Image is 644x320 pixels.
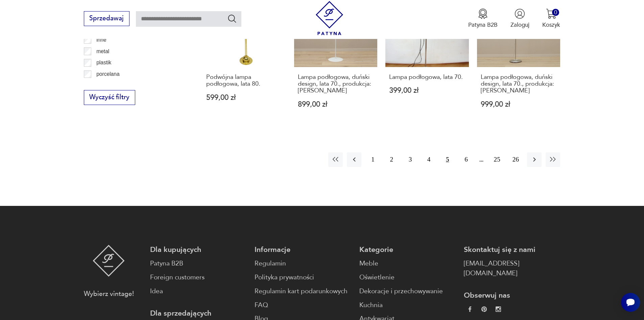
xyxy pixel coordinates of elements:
[96,47,109,56] p: metal
[255,273,351,282] a: Polityka prywatności
[359,245,456,255] p: Kategorie
[389,74,465,81] h3: Lampa podłogowa, lata 70.
[478,8,488,19] img: Ikona medalu
[84,289,134,299] p: Wybierz vintage!
[490,152,504,167] button: 25
[542,8,560,29] button: 0Koszyk
[359,273,456,282] a: Oświetlenie
[481,101,557,108] p: 999,00 zł
[467,306,473,312] img: da9060093f698e4c3cedc1453eec5031.webp
[481,74,557,94] h3: Lampa podłogowa, duński design, lata 70., produkcja: [PERSON_NAME]
[468,8,498,29] button: Patyna B2B
[459,152,473,167] button: 6
[298,101,374,108] p: 899,00 zł
[515,8,525,19] img: Ikonka użytkownika
[464,245,560,255] p: Skontaktuj się z nami
[312,1,347,35] img: Patyna - sklep z meblami i dekoracjami vintage
[150,259,246,269] a: Patyna B2B
[510,8,529,29] button: Zaloguj
[496,306,501,312] img: c2fd9cf7f39615d9d6839a72ae8e59e5.webp
[440,152,455,167] button: 5
[359,259,456,269] a: Meble
[403,152,418,167] button: 3
[464,291,560,300] p: Obserwuj nas
[389,87,465,94] p: 399,00 zł
[255,300,351,310] a: FAQ
[542,21,560,29] p: Koszyk
[96,36,106,44] p: inne
[84,16,129,22] a: Sprzedawaj
[255,245,351,255] p: Informacje
[508,152,523,167] button: 26
[96,70,120,79] p: porcelana
[298,74,374,94] h3: Lampa podłogowa, duński design, lata 70., produkcja: [PERSON_NAME]
[150,273,246,282] a: Foreign customers
[422,152,436,167] button: 4
[150,308,246,318] p: Dla sprzedających
[255,286,351,296] a: Regulamin kart podarunkowych
[510,21,529,29] p: Zaloguj
[481,306,487,312] img: 37d27d81a828e637adc9f9cb2e3d3a8a.webp
[621,293,640,312] iframe: Smartsupp widget button
[365,152,380,167] button: 1
[93,245,125,277] img: Patyna - sklep z meblami i dekoracjami vintage
[150,245,246,255] p: Dla kupujących
[150,286,246,296] a: Idea
[206,74,282,88] h3: Podwójna lampa podłogowa, lata 80.
[96,81,113,90] p: porcelit
[552,9,559,16] div: 0
[96,58,111,67] p: plastik
[468,21,498,29] p: Patyna B2B
[227,14,237,23] button: Szukaj
[468,8,498,29] a: Ikona medaluPatyna B2B
[359,286,456,296] a: Dekoracje i przechowywanie
[464,259,560,278] a: [EMAIL_ADDRESS][DOMAIN_NAME]
[359,300,456,310] a: Kuchnia
[84,11,129,26] button: Sprzedawaj
[384,152,399,167] button: 2
[84,90,135,105] button: Wyczyść filtry
[546,8,556,19] img: Ikona koszyka
[206,94,282,101] p: 599,00 zł
[255,259,351,269] a: Regulamin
